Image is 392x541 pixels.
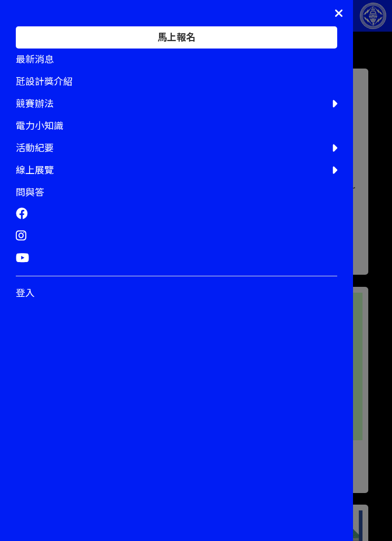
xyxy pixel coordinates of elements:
span: 活動紀要 [16,137,54,159]
span: 瓩設計獎介紹 [16,76,73,87]
span: 馬上報名 [158,32,195,43]
span: 競賽辦法 [16,93,54,115]
span: 線上展覽 [16,159,54,181]
span: 最新消息 [16,54,54,65]
span: 電力小知識 [16,120,63,131]
div: 登入 [16,282,337,304]
span: 問與答 [16,187,44,198]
